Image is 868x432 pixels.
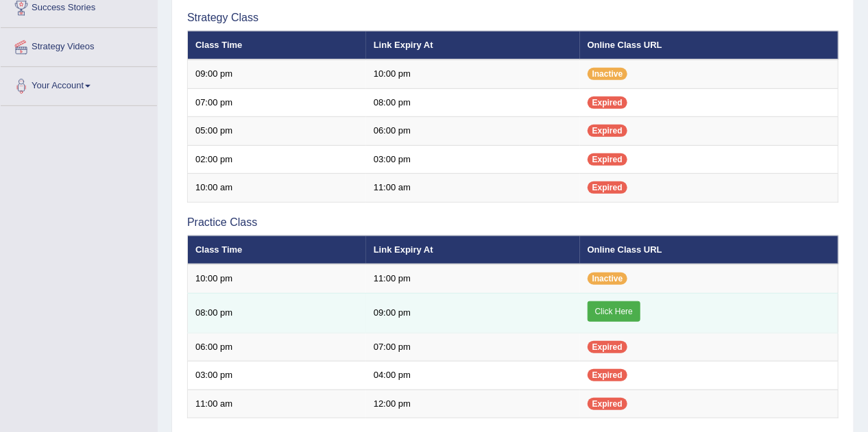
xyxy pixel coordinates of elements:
td: 04:00 pm [366,361,580,390]
th: Link Expiry At [366,236,580,264]
td: 09:00 pm [188,60,366,88]
td: 08:00 pm [366,88,580,117]
th: Online Class URL [580,31,839,60]
td: 06:00 pm [188,333,366,361]
th: Class Time [188,31,366,60]
th: Class Time [188,236,366,264]
td: 09:00 pm [366,293,580,333]
span: Expired [588,398,627,410]
td: 03:00 pm [366,145,580,174]
span: Expired [588,181,627,194]
span: Expired [588,153,627,166]
td: 02:00 pm [188,145,366,174]
td: 11:00 am [366,174,580,203]
span: Inactive [588,272,628,285]
a: Strategy Videos [1,28,157,62]
td: 06:00 pm [366,117,580,146]
span: Expired [588,97,627,109]
td: 08:00 pm [188,293,366,333]
td: 10:00 am [188,174,366,203]
span: Inactive [588,68,628,80]
td: 03:00 pm [188,361,366,390]
h3: Practice Class [187,216,839,229]
span: Expired [588,369,627,381]
td: 10:00 pm [188,264,366,293]
td: 12:00 pm [366,390,580,418]
td: 11:00 pm [366,264,580,293]
a: Click Here [588,301,640,322]
a: Your Account [1,67,157,101]
span: Expired [588,125,627,137]
td: 05:00 pm [188,117,366,146]
td: 07:00 pm [366,333,580,361]
td: 10:00 pm [366,60,580,88]
span: Expired [588,341,627,353]
h3: Strategy Class [187,12,839,24]
td: 11:00 am [188,390,366,418]
th: Link Expiry At [366,31,580,60]
td: 07:00 pm [188,88,366,117]
th: Online Class URL [580,236,839,264]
